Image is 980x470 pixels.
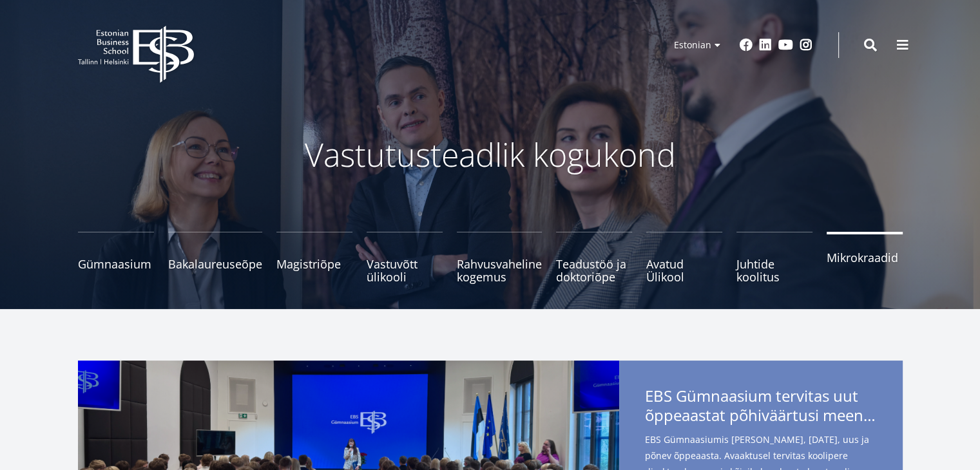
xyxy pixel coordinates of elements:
[168,258,262,270] span: Bakalaureuseõpe
[800,39,812,52] a: Instagram
[645,386,877,429] span: EBS Gümnaasium tervitas uut
[740,39,753,52] a: Facebook
[367,258,443,283] span: Vastuvõtt ülikooli
[646,258,722,283] span: Avatud Ülikool
[276,258,352,270] span: Magistriõpe
[778,39,793,52] a: Youtube
[78,232,154,283] a: Gümnaasium
[556,258,632,283] span: Teadustöö ja doktoriõpe
[276,232,352,283] a: Magistriõpe
[78,258,154,270] span: Gümnaasium
[149,135,832,174] p: Vastutusteadlik kogukond
[827,251,903,264] span: Mikrokraadid
[646,232,722,283] a: Avatud Ülikool
[457,232,542,283] a: Rahvusvaheline kogemus
[645,406,877,425] span: õppeaastat põhiväärtusi meenutades
[736,232,812,283] a: Juhtide koolitus
[736,258,812,283] span: Juhtide koolitus
[168,232,262,283] a: Bakalaureuseõpe
[457,258,542,283] span: Rahvusvaheline kogemus
[367,232,443,283] a: Vastuvõtt ülikooli
[759,39,772,52] a: Linkedin
[827,232,903,283] a: Mikrokraadid
[556,232,632,283] a: Teadustöö ja doktoriõpe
